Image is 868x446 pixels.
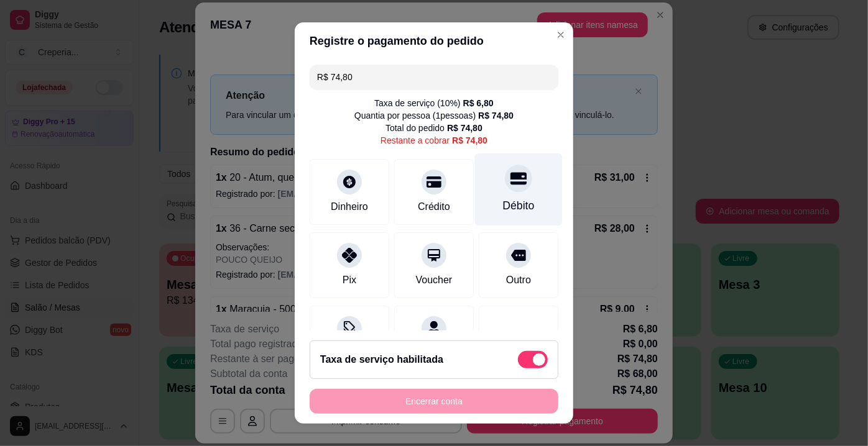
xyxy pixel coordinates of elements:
[503,198,535,214] div: Débito
[374,97,494,109] div: Taxa de serviço ( 10 %)
[331,199,368,214] div: Dinheiro
[343,273,356,288] div: Pix
[452,134,487,147] div: R$ 74,80
[463,97,494,109] div: R$ 6,80
[320,352,443,367] h2: Taxa de serviço habilitada
[354,109,514,122] div: Quantia por pessoa ( 1 pessoas)
[506,273,531,288] div: Outro
[317,65,551,89] input: Ex.: hambúrguer de cordeiro
[551,25,571,45] button: Close
[447,122,482,134] div: R$ 74,80
[416,273,453,288] div: Voucher
[478,109,514,122] div: R$ 74,80
[418,199,450,214] div: Crédito
[381,134,487,147] div: Restante a cobrar
[295,22,573,60] header: Registre o pagamento do pedido
[386,122,482,134] div: Total do pedido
